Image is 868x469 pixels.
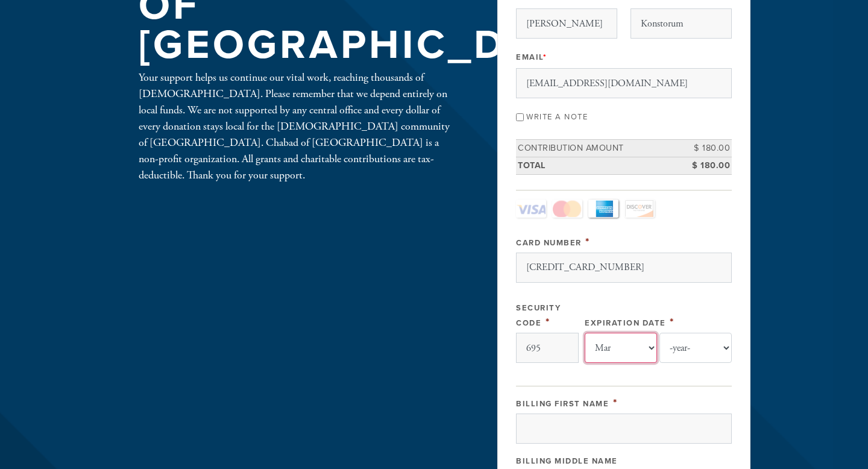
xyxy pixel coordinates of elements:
[678,140,732,157] td: $ 180.00
[543,52,547,62] span: This field is required.
[585,235,590,248] span: This field is required.
[670,315,675,329] span: This field is required.
[546,315,550,329] span: This field is required.
[516,303,561,328] label: Security Code
[516,456,618,466] label: Billing Middle Name
[139,69,458,183] div: Your support helps us continue our vital work, reaching thousands of [DEMOGRAPHIC_DATA]. Please r...
[516,238,582,248] label: Card Number
[552,200,582,218] a: MasterCard
[659,333,732,363] select: Expiration Date year
[585,318,666,328] label: Expiration Date
[585,333,657,363] select: Expiration Date month
[516,52,547,63] label: Email
[516,200,546,218] a: Visa
[516,399,609,409] label: Billing First Name
[516,140,678,157] td: Contribution Amount
[613,396,618,409] span: This field is required.
[526,112,588,122] label: Write a note
[678,157,732,174] td: $ 180.00
[516,157,678,174] td: Total
[588,200,618,218] a: Amex
[624,200,655,218] a: Discover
